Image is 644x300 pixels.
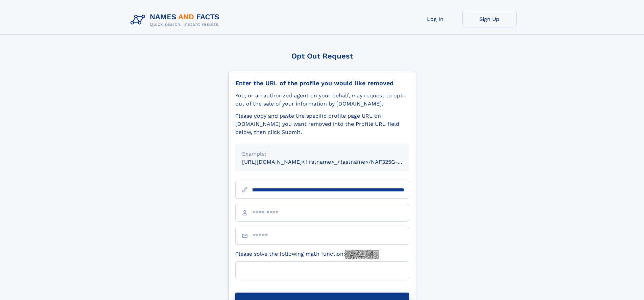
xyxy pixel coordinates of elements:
[242,159,422,165] small: [URL][DOMAIN_NAME]<firstname>_<lastname>/NAF325G-xxxxxxxx
[128,11,225,29] img: Logo Names and Facts
[462,11,517,27] a: Sign Up
[235,79,409,87] div: Enter the URL of the profile you would like removed
[235,112,409,136] div: Please copy and paste the specific profile page URL on [DOMAIN_NAME] you want removed into the Pr...
[235,250,379,259] label: Please solve the following math function:
[228,52,416,60] div: Opt Out Request
[242,150,402,158] div: Example:
[235,92,409,108] div: You, or an authorized agent on your behalf, may request to opt-out of the sale of your informatio...
[408,11,462,27] a: Log In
